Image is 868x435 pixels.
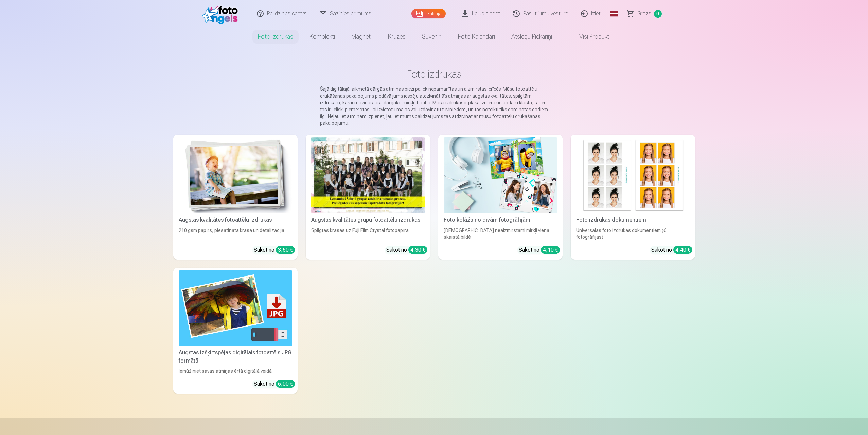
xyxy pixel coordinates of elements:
a: Suvenīri [414,27,450,46]
a: Magnēti [343,27,380,46]
a: Krūzes [380,27,414,46]
a: Atslēgu piekariņi [503,27,560,46]
div: Sākot no [651,246,692,254]
div: 4,10 € [541,246,560,254]
div: 4,30 € [408,246,427,254]
a: Galerija [411,9,446,18]
div: Spilgtas krāsas uz Fuji Film Crystal fotopapīra [308,227,427,240]
div: Foto izdrukas dokumentiem [573,216,692,224]
div: 4,40 € [673,246,692,254]
a: Komplekti [301,27,343,46]
div: Sākot no [254,380,295,388]
a: Augstas kvalitātes grupu fotoattēlu izdrukasSpilgtas krāsas uz Fuji Film Crystal fotopapīraSākot ... [306,135,430,260]
h1: Foto izdrukas [179,68,690,80]
a: Augstas izšķirtspējas digitālais fotoattēls JPG formātāAugstas izšķirtspējas digitālais fotoattēl... [173,268,298,394]
div: Augstas kvalitātes grupu fotoattēlu izdrukas [308,216,427,224]
a: Visi produkti [560,27,619,46]
a: Foto izdrukas dokumentiemFoto izdrukas dokumentiemUniversālas foto izdrukas dokumentiem (6 fotogr... [571,135,695,260]
div: Augstas kvalitātes fotoattēlu izdrukas [176,216,295,224]
img: Foto izdrukas dokumentiem [576,137,690,213]
img: Augstas izšķirtspējas digitālais fotoattēls JPG formātā [179,270,292,346]
div: Iemūžiniet savas atmiņas ērtā digitālā veidā [176,368,295,374]
a: Foto izdrukas [250,27,301,46]
span: 0 [654,10,662,18]
div: Sākot no [254,246,295,254]
span: Grozs [637,10,651,18]
div: Sākot no [386,246,427,254]
img: Augstas kvalitātes fotoattēlu izdrukas [179,137,292,213]
a: Foto kolāža no divām fotogrāfijāmFoto kolāža no divām fotogrāfijām[DEMOGRAPHIC_DATA] neaizmirstam... [438,135,563,260]
div: 6,00 € [276,380,295,388]
p: Šajā digitālajā laikmetā dārgās atmiņas bieži paliek nepamanītas un aizmirstas ierīcēs. Mūsu foto... [320,86,548,127]
img: Foto kolāža no divām fotogrāfijām [444,137,557,213]
div: Foto kolāža no divām fotogrāfijām [441,216,560,224]
div: Augstas izšķirtspējas digitālais fotoattēls JPG formātā [176,349,295,365]
a: Foto kalendāri [450,27,503,46]
div: Sākot no [519,246,560,254]
img: /fa1 [202,3,242,24]
a: Augstas kvalitātes fotoattēlu izdrukasAugstas kvalitātes fotoattēlu izdrukas210 gsm papīrs, piesā... [173,135,298,260]
div: 210 gsm papīrs, piesātināta krāsa un detalizācija [176,227,295,240]
div: Universālas foto izdrukas dokumentiem (6 fotogrāfijas) [573,227,692,240]
div: [DEMOGRAPHIC_DATA] neaizmirstami mirkļi vienā skaistā bildē [441,227,560,240]
div: 3,60 € [276,246,295,254]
